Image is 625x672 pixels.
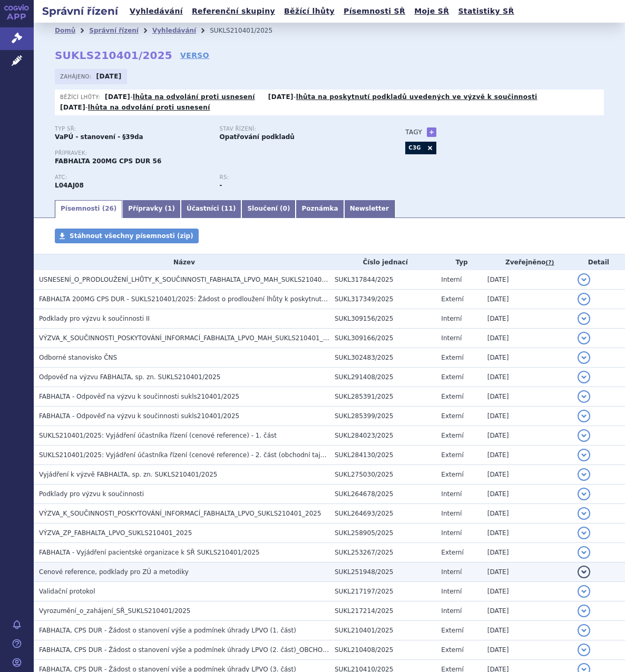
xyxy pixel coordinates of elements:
span: Interní [441,568,462,576]
td: SUKL291408/2025 [329,368,436,387]
td: [DATE] [482,290,572,309]
span: 0 [283,205,287,212]
button: detail [578,507,590,520]
span: FABHALTA - Odpověď na výzvu k součinnosti sukls210401/2025 [39,393,239,400]
strong: - [220,182,222,189]
td: SUKL210401/2025 [329,621,436,640]
span: Cenové reference, podklady pro ZÚ a metodiky [39,568,189,576]
button: detail [578,488,590,500]
a: Sloučení (0) [241,200,296,218]
span: FABHALTA, CPS DUR - Žádost o stanovení výše a podmínek úhrady LPVO (1. část) [39,627,296,634]
span: Externí [441,393,463,400]
td: [DATE] [482,407,572,426]
strong: [DATE] [268,93,294,101]
a: Písemnosti (26) [55,200,122,218]
button: detail [578,546,590,559]
td: SUKL217214/2025 [329,601,436,621]
td: [DATE] [482,543,572,562]
p: - [105,93,255,101]
span: Externí [441,373,463,381]
a: Poznámka [296,200,344,218]
span: Vyrozumění_o_zahájení_SŘ_SUKLS210401/2025 [39,607,190,615]
span: SUKLS210401/2025: Vyjádření účastníka řízení (cenové reference) - 1. část [39,432,277,439]
a: Běžící lhůty [281,4,338,18]
a: Písemnosti SŘ [340,4,408,18]
span: 1 [168,205,172,212]
td: [DATE] [482,348,572,368]
span: USNESENÍ_O_PRODLOUŽENÍ_LHŮTY_K_SOUČINNOSTI_FABHALTA_LPVO_MAH_SUKLS210401_2025 [39,276,345,283]
span: Podklady pro výzvu k součinnosti II [39,315,150,322]
p: ATC: [55,174,209,181]
span: FABHALTA - Vyjádření pacientské organizace k SŘ SUKLS210401/2025 [39,549,260,556]
td: [DATE] [482,582,572,601]
td: [DATE] [482,446,572,465]
p: Přípravek: [55,150,384,156]
p: Typ SŘ: [55,126,209,132]
p: - [268,93,538,101]
button: detail [578,273,590,286]
td: [DATE] [482,387,572,407]
span: Externí [441,412,463,420]
td: [DATE] [482,309,572,329]
a: Referenční skupiny [189,4,278,18]
span: Interní [441,529,462,537]
th: Název [34,254,329,270]
span: Běžící lhůty: [60,93,102,101]
span: VÝZVA_ZP_FABHALTA_LPVO_SUKLS210401_2025 [39,529,192,537]
span: Odborné stanovisko ČNS [39,354,117,361]
span: Validační protokol [39,588,95,595]
span: FABHALTA - Odpověď na výzvu k součinnosti sukls210401/2025 [39,412,239,420]
strong: [DATE] [105,93,130,101]
button: detail [578,527,590,539]
td: [DATE] [482,523,572,543]
span: Externí [441,432,463,439]
td: [DATE] [482,621,572,640]
button: detail [578,605,590,617]
span: VÝZVA_K_SOUČINNOSTI_POSKYTOVÁNÍ_INFORMACÍ_FABHALTA_LPVO_SUKLS210401_2025 [39,510,321,517]
strong: [DATE] [60,104,85,111]
button: detail [578,351,590,364]
td: [DATE] [482,640,572,660]
a: Stáhnout všechny písemnosti (zip) [55,229,199,243]
th: Zveřejněno [482,254,572,270]
a: Přípravky (1) [122,200,181,218]
td: [DATE] [482,270,572,290]
span: Interní [441,276,462,283]
button: detail [578,312,590,325]
button: detail [578,566,590,578]
td: SUKL309166/2025 [329,329,436,348]
span: VÝZVA_K_SOUČINNOSTI_POSKYTOVÁNÍ_INFORMACÍ_FABHALTA_LPVO_MAH_SUKLS210401_2025 [39,334,339,342]
p: - [60,103,210,112]
h3: Tagy [405,126,422,139]
span: 26 [105,205,114,212]
td: [DATE] [482,426,572,446]
span: FABHALTA, CPS DUR - Žádost o stanovení výše a podmínek úhrady LPVO (2. část)_OBCHODNÍ TAJEMSTVÍ [39,646,369,654]
td: SUKL317844/2025 [329,270,436,290]
p: Stav řízení: [220,126,374,132]
span: SUKLS210401/2025: Vyjádření účastníka řízení (cenové reference) - 2. část (obchodní tajemství) [39,451,344,459]
td: SUKL302483/2025 [329,348,436,368]
button: detail [578,585,590,598]
a: lhůta na odvolání proti usnesení [88,104,210,111]
a: Domů [55,27,75,34]
span: Externí [441,471,463,478]
a: Správní řízení [89,27,139,34]
th: Detail [572,254,625,270]
td: SUKL264693/2025 [329,504,436,523]
strong: VaPÚ - stanovení - §39da [55,133,143,141]
button: detail [578,449,590,461]
span: FABHALTA 200MG CPS DUR 56 [55,157,161,165]
button: detail [578,429,590,442]
td: SUKL285399/2025 [329,407,436,426]
li: SUKLS210401/2025 [210,23,286,38]
span: Externí [441,627,463,634]
a: C3G [405,142,424,154]
a: lhůta na poskytnutí podkladů uvedených ve výzvě k součinnosti [296,93,538,101]
span: Externí [441,295,463,303]
a: Účastníci (11) [181,200,242,218]
td: SUKL284023/2025 [329,426,436,446]
span: Interní [441,510,462,517]
button: detail [578,410,590,422]
button: detail [578,293,590,305]
span: Stáhnout všechny písemnosti (zip) [70,232,193,240]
